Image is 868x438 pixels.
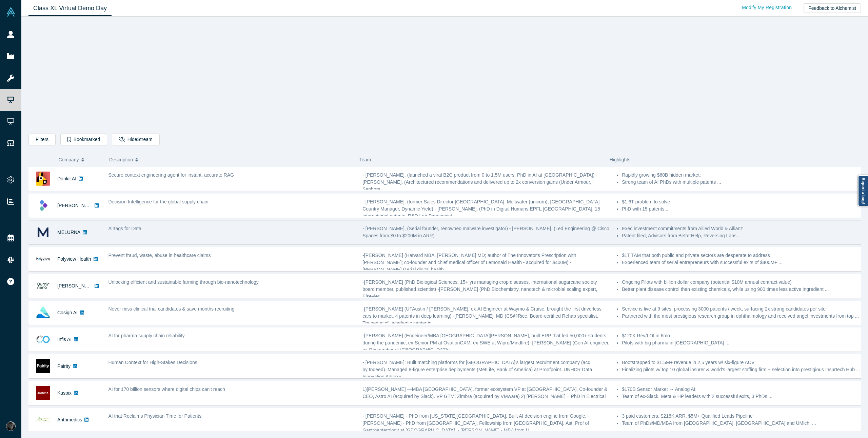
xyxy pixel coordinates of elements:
[57,363,71,369] a: Pairity
[108,333,185,338] span: AI for pharma supply chain reliability
[59,153,79,167] span: Company
[57,417,82,422] a: Arithmedics
[108,199,210,204] span: Decision Intelligence for the global supply chain.
[57,337,72,342] a: Infis AI
[6,7,16,17] img: Alchemist Vault Logo
[108,279,260,285] span: Unlocking efficient and sustainable farming through bio-nanotechnology.
[622,232,864,239] li: Patent filed, Advisors from BetterHelp, Reversing Labs ...
[359,157,371,162] span: Team
[622,413,864,420] li: 3 paid customers, $218K ARR, $5M+ Qualified Leads Pipeline
[108,413,202,419] span: AI that Reclaims Physician Time for Patients
[610,157,630,162] span: Highlights
[622,286,864,293] li: Better plant disease control than existing chemicals, while using 900 times less active ingredien...
[57,203,96,208] a: [PERSON_NAME]
[804,3,861,13] button: Feedback to Alchemist
[57,256,91,262] a: Polyview Health
[622,359,864,366] li: Bootstrapped to $1.5M+ revenue in 2.5 years w/ six-figure ACV
[59,153,102,167] button: Company
[735,2,799,14] a: Modify My Registration
[622,332,864,339] li: $120K Rev/LOI in 6mo
[362,253,576,272] span: -[PERSON_NAME] (Harvard MBA, [PERSON_NAME] MD; author of The Innovator's Prescription with [PERSO...
[36,172,50,186] img: Donkit AI's Logo
[858,175,868,206] a: Report a bug!
[362,413,589,433] span: - [PERSON_NAME] - PhD from [US_STATE][GEOGRAPHIC_DATA], Built AI decision engine from Google, - [...
[622,393,864,400] li: Team of ex-Slack, Meta & HP leaders with 2 successful exits, 3 PhDs ...
[112,134,159,145] button: HideStream
[36,305,50,320] img: Cosign AI's Logo
[362,279,597,299] span: -[PERSON_NAME] (PhD Biological Sciences, 15+ yrs managing crop diseases, International sugarcane ...
[362,333,609,353] span: -[PERSON_NAME] (Engeineer/MBA [GEOGRAPHIC_DATA][PERSON_NAME], built ERP that fed 50,000+ students...
[350,22,539,128] iframe: Alchemist Class XL Demo Day: Vault
[622,252,864,259] li: $1T TAM that both public and private sectors are desperate to address
[622,420,864,427] li: Team of PhDs/MD/MBA from [GEOGRAPHIC_DATA], [GEOGRAPHIC_DATA] and UMich. ...
[57,283,96,288] a: [PERSON_NAME]
[622,225,864,232] li: Exec investment commitments from Allied World & Allianz
[108,226,141,231] span: Airtags for Data
[622,305,864,313] li: Service is live at 9 sites, processing 3000 patients / week, surfacing 2x strong candidates per site
[60,134,107,145] button: Bookmarked
[362,360,592,379] span: - [PERSON_NAME]: Built matching platforms for [GEOGRAPHIC_DATA]'s largest recruitment company (ac...
[622,172,864,179] li: Rapidly growing $60B hidden market;
[57,310,78,315] a: Cosign AI
[362,199,600,219] span: - [PERSON_NAME], (former Sales Director [GEOGRAPHIC_DATA], Meltwater (unicorn), [GEOGRAPHIC_DATA]...
[36,413,50,427] img: Arithmedics's Logo
[28,134,56,145] button: Filters
[622,339,864,346] li: Pilots with big pharma in [GEOGRAPHIC_DATA] ...
[36,279,50,293] img: Qumir Nano's Logo
[57,390,72,396] a: Kaspix
[622,205,864,213] li: PhD with 15 patents ...
[622,179,864,186] li: Strong team of AI PhDs with multiple patents ...
[36,198,50,213] img: Kimaru AI's Logo
[622,313,864,320] li: Partnered with the most prestigious research group in ophthalmology and received angel investment...
[36,332,50,346] img: Infis AI's Logo
[108,360,197,365] span: Human Context for High-Stakes Decisions
[622,366,864,373] li: Finalizing pilots w/ top 10 global insurer & world's largest staffing firm + selection into prest...
[36,386,50,400] img: Kaspix's Logo
[36,252,50,266] img: Polyview Health's Logo
[6,421,16,431] img: Rami Chousein's Account
[28,0,112,16] a: Class XL Virtual Demo Day
[108,253,211,258] span: Prevent fraud, waste, abuse in healthcare claims
[362,306,601,326] span: -[PERSON_NAME] (UTAustin / [PERSON_NAME], ex-AI Engineer at Waymo & Cruise, brought the first dri...
[108,306,235,312] span: Never miss clinical trial candidates & save months recruiting
[109,153,352,167] button: Description
[622,259,864,266] li: Experienced team of serial entrepreneurs with successful exits of $400M+ ...
[622,198,864,205] li: $1.6T problem to solve
[622,386,864,393] li: $170B Sensor Market → Analog AI;
[36,225,50,239] img: MELURNA's Logo
[57,230,80,235] a: MELURNA
[109,153,133,167] span: Description
[622,279,864,286] li: Ongoing Pilots with billion dollar company (potential $10M annual contract value)
[108,386,225,392] span: AI for 170 billion sensors where digital chips can't reach
[108,172,234,178] span: Secure context engineering agent for instant, accurate RAG
[362,172,597,192] span: - [PERSON_NAME], (launched a viral B2C product from 0 to 1.5M users, PhD in AI at [GEOGRAPHIC_DAT...
[362,226,609,238] span: - [PERSON_NAME], (Serial founder, renowned malware investigator) - [PERSON_NAME], (Led Engineerin...
[362,386,607,406] span: 1)[PERSON_NAME] —MBA [GEOGRAPHIC_DATA], former ecosystem VP at [GEOGRAPHIC_DATA]. Co-founder & CE...
[36,359,50,373] img: Pairity's Logo
[57,176,76,181] a: Donkit AI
